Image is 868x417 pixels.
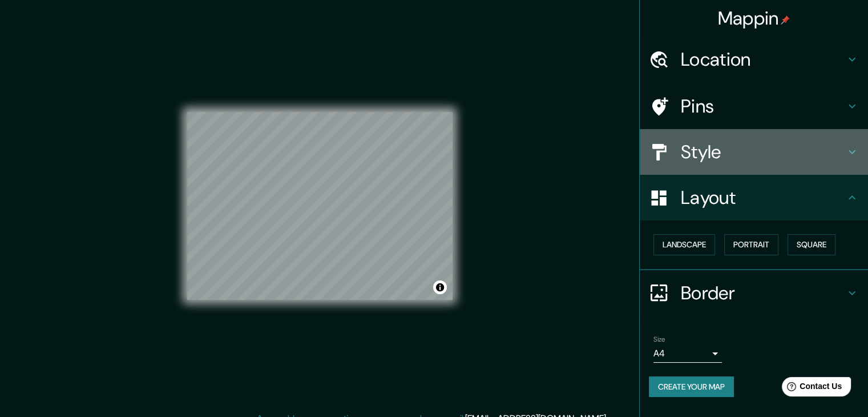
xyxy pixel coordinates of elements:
[681,48,845,71] h4: Location
[640,83,868,129] div: Pins
[781,15,790,25] img: pin-icon.png
[187,112,453,300] canvas: Map
[433,280,447,294] button: Toggle attribution
[681,186,845,209] h4: Layout
[640,175,868,220] div: Layout
[653,344,722,363] div: A4
[681,282,845,304] h4: Border
[653,234,715,255] button: Landscape
[681,141,845,163] h4: Style
[788,234,835,255] button: Square
[640,37,868,82] div: Location
[718,7,790,30] h4: Mappin
[640,129,868,175] div: Style
[640,270,868,316] div: Border
[653,334,665,344] label: Size
[766,372,855,404] iframe: Help widget launcher
[649,376,734,398] button: Create your map
[724,234,778,255] button: Portrait
[681,95,845,118] h4: Pins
